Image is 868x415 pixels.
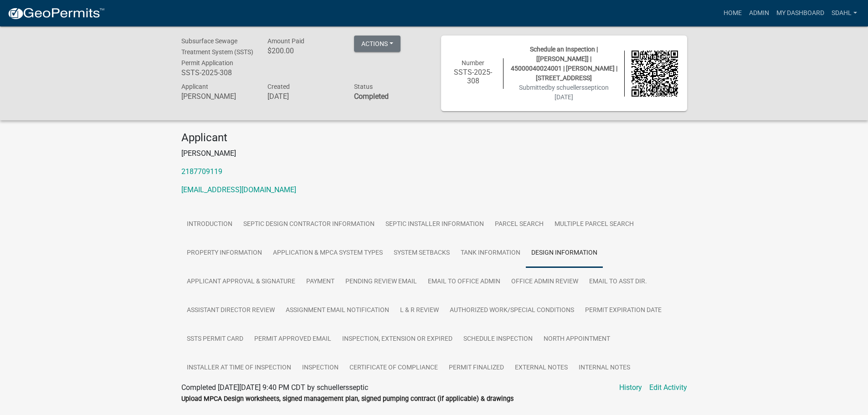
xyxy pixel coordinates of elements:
[344,354,443,383] a: Certificate of Compliance
[181,239,267,268] a: Property Information
[340,267,422,297] a: Pending review Email
[181,383,368,392] span: Completed [DATE][DATE] 9:40 PM CDT by schuellersseptic
[573,354,636,383] a: Internal Notes
[267,37,304,45] span: Amount Paid
[354,92,389,101] strong: Completed
[549,210,639,239] a: Multiple Parcel Search
[538,325,616,354] a: North Appointment
[511,46,617,82] span: Schedule an Inspection | [[PERSON_NAME]] | 45000040024001 | [PERSON_NAME] | [STREET_ADDRESS]
[422,267,506,297] a: Email to Office Admin
[443,354,509,383] a: Permit Finalized
[337,325,458,354] a: Inspection, Extension or EXPIRED
[548,84,601,91] span: by schuellersseptic
[181,210,238,239] a: Introduction
[181,396,514,402] label: Upload MPCA Design worksheets, signed management plan, signed pumping contract (if applicable) & ...
[745,5,773,22] a: Admin
[584,267,652,297] a: Email to Asst Dir.
[462,59,484,67] span: Number
[619,382,642,393] a: History
[301,267,340,297] a: Payment
[354,36,401,52] button: Actions
[388,239,455,268] a: System Setbacks
[267,46,340,55] h6: $200.00
[380,210,489,239] a: Septic Installer Information
[267,83,290,90] span: Created
[509,354,573,383] a: External Notes
[181,267,301,297] a: Applicant Approval & Signature
[519,84,609,101] span: Submitted on [DATE]
[828,5,861,22] a: sdahl
[773,5,828,22] a: My Dashboard
[580,296,667,325] a: Permit Expiration Date
[181,37,253,67] span: Subsurface Sewage Treatment System (SSTS) Permit Application
[395,296,444,325] a: L & R Review
[181,185,296,194] a: [EMAIL_ADDRESS][DOMAIN_NAME]
[458,325,538,354] a: Schedule Inspection
[489,210,549,239] a: Parcel search
[526,239,603,268] a: Design Information
[450,68,497,85] h6: SSTS-2025-308
[181,131,687,144] h4: Applicant
[249,325,337,354] a: Permit Approved Email
[181,83,208,90] span: Applicant
[181,68,254,77] h6: SSTS-2025-308
[181,325,249,354] a: SSTS Permit Card
[181,354,297,383] a: Installer at time of Inspection
[181,296,280,325] a: Assistant Director Review
[267,92,340,101] h6: [DATE]
[649,382,687,393] a: Edit Activity
[297,354,344,383] a: Inspection
[632,51,678,97] img: QR code
[181,92,254,101] h6: [PERSON_NAME]
[181,148,687,159] p: [PERSON_NAME]
[720,5,745,22] a: Home
[455,239,526,268] a: Tank Information
[267,239,388,268] a: Application & MPCA System Types
[354,83,373,90] span: Status
[444,296,580,325] a: Authorized Work/Special Conditions
[238,210,380,239] a: Septic Design Contractor Information
[506,267,584,297] a: Office Admin Review
[181,167,222,176] a: 2187709119
[280,296,395,325] a: Assignment Email Notification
